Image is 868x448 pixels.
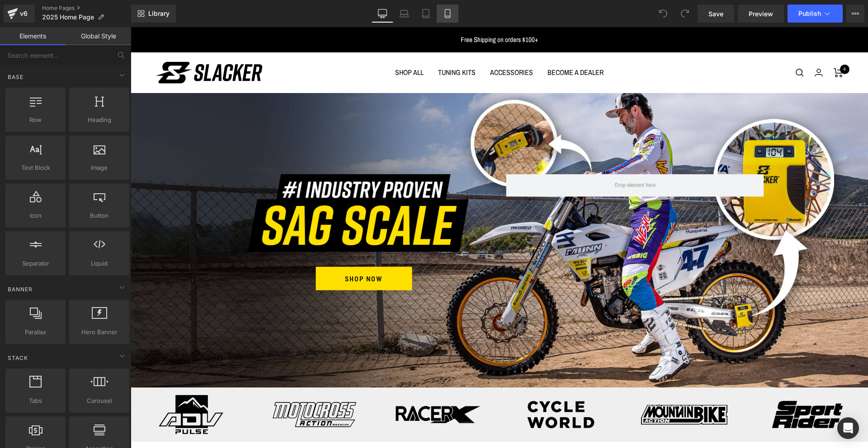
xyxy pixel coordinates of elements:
[8,396,63,406] span: Tabs
[8,211,63,220] span: Icon
[654,5,672,23] button: Undo
[72,259,127,268] span: Liquid
[7,285,33,294] span: Banner
[788,5,843,23] button: Publish
[8,259,63,268] span: Separator
[257,7,481,19] p: Free Shipping on orders $100+
[42,5,131,12] a: Home Pages
[415,5,437,23] a: Tablet
[72,115,127,125] span: Heading
[665,42,673,50] a: Search
[264,39,293,52] a: SHOP ALL
[684,42,692,49] a: Login
[66,27,131,45] a: Global Style
[359,39,402,52] a: ACCESSORIES
[846,5,864,23] button: More
[708,9,723,19] span: Save
[72,396,127,406] span: Carousel
[42,14,94,21] span: 2025 Home Page
[4,5,35,23] a: v6
[72,327,127,337] span: Hero Banner
[214,239,252,263] span: SHOP NOW
[131,5,176,23] a: New Library
[738,5,784,23] a: Preview
[837,417,859,439] div: Open Intercom Messenger
[417,39,473,52] a: BECOME A DEALER
[8,115,63,125] span: Row
[393,5,415,23] a: Laptop
[7,354,29,362] span: Stack
[72,163,127,173] span: Image
[437,5,458,23] a: Mobile
[185,239,281,263] a: SHOP NOW
[372,5,393,23] a: Desktop
[676,5,694,23] button: Redo
[7,73,24,81] span: Base
[709,37,719,47] cart-count: 0
[8,327,63,337] span: Parallax
[72,211,127,220] span: Button
[703,41,712,50] a: Cart
[749,9,773,19] span: Preview
[148,9,170,18] span: Library
[798,10,821,17] span: Publish
[8,163,63,173] span: Text Block
[18,8,29,19] div: v6
[307,39,345,52] a: TUNING KITS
